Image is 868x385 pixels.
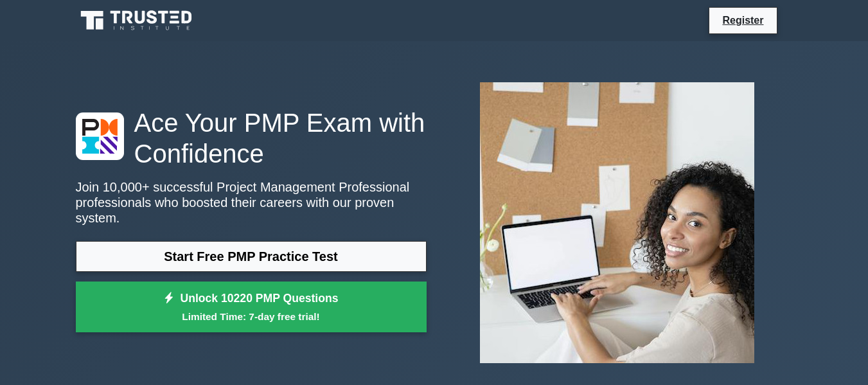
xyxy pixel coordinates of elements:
[92,309,411,324] small: Limited Time: 7-day free trial!
[76,179,427,226] p: Join 10,000+ successful Project Management Professional professionals who boosted their careers w...
[714,12,771,28] a: Register
[76,107,427,169] h1: Ace Your PMP Exam with Confidence
[76,241,427,272] a: Start Free PMP Practice Test
[76,282,427,333] a: Unlock 10220 PMP QuestionsLimited Time: 7-day free trial!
